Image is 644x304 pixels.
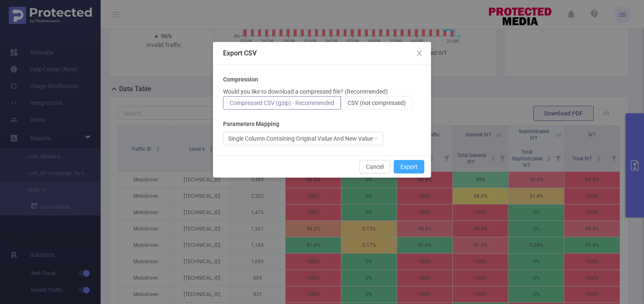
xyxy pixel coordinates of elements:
[359,160,390,173] button: Cancel
[416,50,423,57] i: icon: close
[223,49,421,58] div: Export CSV
[223,120,279,128] b: Parameters Mapping
[373,136,378,142] i: icon: down
[223,87,388,96] p: Would you like to download a compressed file? (Recommended)
[408,42,431,66] button: Close
[228,132,373,145] div: Single Column Containing Original Value And New Value
[230,100,334,106] span: Compressed CSV (gzip) - Recommended
[394,160,424,173] button: Export
[348,100,406,106] span: CSV (not compressed)
[223,75,258,84] b: Compression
